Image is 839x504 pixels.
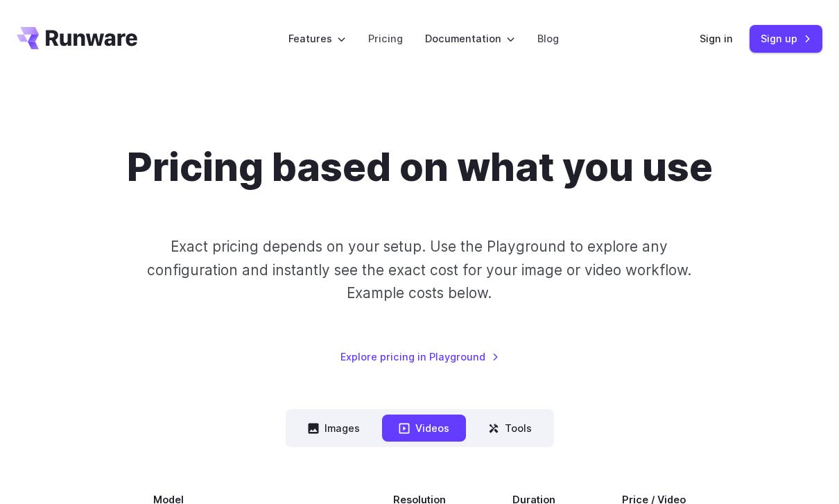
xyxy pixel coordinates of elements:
[137,235,701,304] p: Exact pricing depends on your setup. Use the Playground to explore any configuration and instantl...
[368,31,403,46] a: Pricing
[425,31,515,46] label: Documentation
[700,31,733,46] a: Sign in
[537,31,559,46] a: Blog
[340,349,499,365] a: Explore pricing in Playground
[17,27,137,49] a: Go to /
[382,415,466,442] button: Videos
[750,25,822,52] a: Sign up
[291,415,377,442] button: Images
[127,144,713,191] h1: Pricing based on what you use
[472,415,548,442] button: Tools
[288,31,346,46] label: Features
